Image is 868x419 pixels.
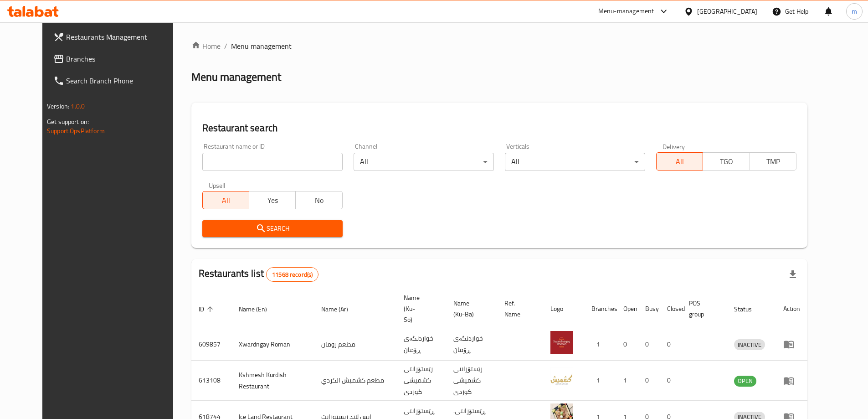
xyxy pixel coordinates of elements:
[191,328,231,361] td: 609857
[396,328,446,361] td: خواردنگەی ڕۆمان
[191,41,807,52] nav: breadcrumb
[202,220,343,237] button: Search
[66,53,180,64] span: Branches
[199,304,216,315] span: ID
[71,100,85,112] span: 1.0.0
[224,41,227,52] li: /
[46,48,187,70] a: Branches
[47,125,105,137] a: Support.OpsPlatform
[584,361,616,401] td: 1
[231,41,292,52] span: Menu management
[697,6,757,16] div: [GEOGRAPHIC_DATA]
[354,153,494,171] div: All
[638,328,660,361] td: 0
[707,155,746,168] span: TGO
[754,155,793,168] span: TMP
[638,361,660,401] td: 0
[782,264,804,285] div: Export file
[46,26,187,48] a: Restaurants Management
[453,298,486,320] span: Name (Ku-Ba)
[209,182,226,188] label: Upsell
[734,304,764,315] span: Status
[266,267,318,282] div: Total records count
[446,328,497,361] td: خواردنگەی ڕۆمان
[584,328,616,361] td: 1
[776,290,807,328] th: Action
[660,361,682,401] td: 0
[191,361,231,401] td: 613108
[202,153,343,171] input: Search for restaurant name or ID..
[550,331,573,354] img: Xwardngay Roman
[783,339,800,350] div: Menu
[206,194,246,207] span: All
[295,191,342,209] button: No
[656,152,703,171] button: All
[253,194,292,207] span: Yes
[267,270,318,279] span: 11568 record(s)
[505,153,645,171] div: All
[66,31,180,42] span: Restaurants Management
[703,152,750,171] button: TGO
[550,367,573,390] img: Kshmesh Kurdish Restaurant
[543,290,584,328] th: Logo
[231,361,314,401] td: Kshmesh Kurdish Restaurant
[616,328,638,361] td: 0
[66,75,180,86] span: Search Branch Phone
[202,121,796,135] h2: Restaurant search
[321,304,360,315] span: Name (Ar)
[239,304,279,315] span: Name (En)
[852,6,857,16] span: m
[199,267,319,282] h2: Restaurants list
[396,361,446,401] td: رێستۆرانتی کشمیشى كوردى
[314,328,396,361] td: مطعم رومان
[210,223,335,234] span: Search
[46,70,187,92] a: Search Branch Phone
[660,155,699,168] span: All
[191,41,221,52] a: Home
[734,376,756,386] span: OPEN
[734,339,765,350] div: INACTIVE
[202,191,249,209] button: All
[249,191,296,209] button: Yes
[191,70,281,84] h2: Menu management
[734,340,765,350] span: INACTIVE
[734,376,756,387] div: OPEN
[446,361,497,401] td: رێستۆرانتی کشمیشى كوردى
[616,290,638,328] th: Open
[47,100,69,112] span: Version:
[689,298,716,320] span: POS group
[616,361,638,401] td: 1
[660,290,682,328] th: Closed
[231,328,314,361] td: Xwardngay Roman
[598,6,654,17] div: Menu-management
[404,292,435,325] span: Name (Ku-So)
[638,290,660,328] th: Busy
[504,298,532,320] span: Ref. Name
[299,194,339,207] span: No
[47,116,89,128] span: Get support on:
[314,361,396,401] td: مطعم كشميش الكردي
[783,375,800,386] div: Menu
[584,290,616,328] th: Branches
[660,328,682,361] td: 0
[750,152,796,171] button: TMP
[663,143,685,150] label: Delivery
